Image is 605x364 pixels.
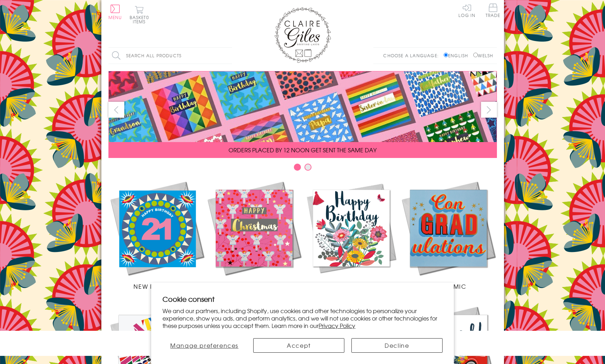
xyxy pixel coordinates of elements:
label: Welsh [473,52,493,59]
button: Carousel Page 2 [304,164,312,171]
button: Accept [253,338,344,353]
button: next [481,102,497,118]
button: prev [108,102,124,118]
span: ORDERS PLACED BY 12 NOON GET SENT THE SAME DAY [229,146,376,154]
input: English [444,53,448,57]
a: Privacy Policy [319,321,355,330]
button: Manage preferences [162,338,246,353]
img: Claire Giles Greetings Cards [274,7,331,63]
label: English [444,52,471,59]
span: New Releases [134,282,180,290]
a: Birthdays [303,180,400,290]
span: 0 items [133,14,149,25]
div: Carousel Pagination [108,163,497,174]
input: Search all products [108,48,232,64]
span: Academic [430,282,467,290]
span: Manage preferences [170,341,238,350]
a: Log In [458,4,475,17]
button: Menu [108,5,122,19]
button: Carousel Page 1 (Current Slide) [294,164,301,171]
p: We and our partners, including Shopify, use cookies and other technologies to personalize your ex... [162,307,443,329]
a: Trade [486,4,500,19]
span: Menu [108,14,122,20]
span: Trade [486,4,500,17]
a: Academic [400,180,497,290]
button: Decline [351,338,443,353]
span: Christmas [236,282,272,290]
span: Birthdays [334,282,368,290]
a: New Releases [108,180,206,290]
p: Choose a language: [383,52,442,59]
input: Search [225,48,232,64]
a: Christmas [206,180,303,290]
h2: Cookie consent [162,294,443,304]
button: Basket0 items [130,6,149,24]
input: Welsh [473,53,478,57]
